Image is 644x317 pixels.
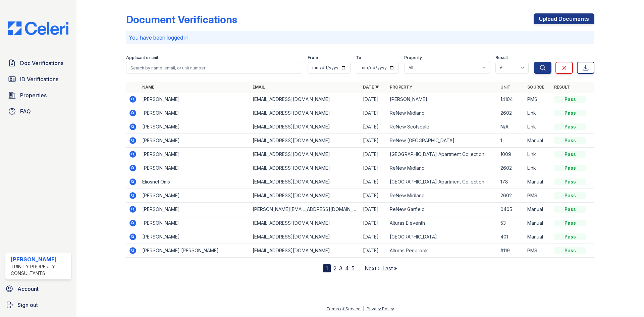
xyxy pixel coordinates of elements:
[126,13,237,25] div: Document Verifications
[500,85,511,90] a: Unit
[250,134,360,148] td: [EMAIL_ADDRESS][DOMAIN_NAME]
[308,55,318,60] label: From
[5,56,71,70] a: Doc Verifications
[498,161,525,175] td: 2602
[525,216,551,230] td: Manual
[498,189,525,203] td: 2602
[126,62,302,74] input: Search by name, email, or unit number
[498,230,525,244] td: 401
[250,148,360,161] td: [EMAIL_ADDRESS][DOMAIN_NAME]
[525,230,551,244] td: Manual
[253,85,265,90] a: Email
[250,175,360,189] td: [EMAIL_ADDRESS][DOMAIN_NAME]
[363,85,379,90] a: Date ▼
[356,55,361,60] label: To
[140,230,250,244] td: [PERSON_NAME]
[498,244,525,258] td: #119
[382,265,397,272] a: Last »
[140,161,250,175] td: [PERSON_NAME]
[387,148,497,161] td: [GEOGRAPHIC_DATA] Apartment Collection
[554,192,586,199] div: Pass
[554,220,586,226] div: Pass
[140,106,250,120] td: [PERSON_NAME]
[250,93,360,106] td: [EMAIL_ADDRESS][DOMAIN_NAME]
[387,120,497,134] td: ReNew Scotsdale
[250,189,360,203] td: [EMAIL_ADDRESS][DOMAIN_NAME]
[3,298,74,312] button: Sign out
[140,203,250,216] td: [PERSON_NAME]
[11,263,68,277] div: Trinity Property Consultants
[360,216,387,230] td: [DATE]
[387,203,497,216] td: ReNew Garfield
[142,85,154,90] a: Name
[339,265,342,272] a: 3
[3,282,74,296] a: Account
[554,233,586,240] div: Pass
[387,175,497,189] td: [GEOGRAPHIC_DATA] Apartment Collection
[140,93,250,106] td: [PERSON_NAME]
[20,59,63,67] span: Doc Verifications
[387,230,497,244] td: [GEOGRAPHIC_DATA]
[11,255,68,263] div: [PERSON_NAME]
[525,244,551,258] td: PMS
[525,120,551,134] td: Link
[554,110,586,116] div: Pass
[360,148,387,161] td: [DATE]
[17,285,39,293] span: Account
[360,134,387,148] td: [DATE]
[333,265,336,272] a: 2
[250,203,360,216] td: [PERSON_NAME][EMAIL_ADDRESS][DOMAIN_NAME]
[404,55,422,60] label: Property
[554,165,586,171] div: Pass
[17,301,38,309] span: Sign out
[387,189,497,203] td: ReNew Midland
[250,106,360,120] td: [EMAIL_ADDRESS][DOMAIN_NAME]
[250,244,360,258] td: [EMAIL_ADDRESS][DOMAIN_NAME]
[360,203,387,216] td: [DATE]
[387,244,497,258] td: Alturas Penbrook
[360,230,387,244] td: [DATE]
[250,230,360,244] td: [EMAIL_ADDRESS][DOMAIN_NAME]
[5,72,71,86] a: ID Verifications
[5,105,71,118] a: FAQ
[250,161,360,175] td: [EMAIL_ADDRESS][DOMAIN_NAME]
[525,134,551,148] td: Manual
[498,148,525,161] td: 1009
[534,13,594,24] a: Upload Documents
[498,93,525,106] td: 14104
[140,120,250,134] td: [PERSON_NAME]
[525,203,551,216] td: Manual
[554,247,586,254] div: Pass
[363,306,364,311] div: |
[527,85,544,90] a: Source
[554,85,570,90] a: Result
[323,264,331,272] div: 1
[387,93,497,106] td: [PERSON_NAME]
[387,216,497,230] td: Alturas Eleventh
[345,265,349,272] a: 4
[367,306,394,311] a: Privacy Policy
[525,93,551,106] td: PMS
[126,55,158,60] label: Applicant or unit
[365,265,380,272] a: Next ›
[250,216,360,230] td: [EMAIL_ADDRESS][DOMAIN_NAME]
[554,137,586,144] div: Pass
[20,107,31,115] span: FAQ
[352,265,355,272] a: 5
[525,175,551,189] td: Manual
[357,264,362,272] span: …
[525,161,551,175] td: Link
[140,244,250,258] td: [PERSON_NAME] [PERSON_NAME]
[554,206,586,213] div: Pass
[140,189,250,203] td: [PERSON_NAME]
[554,123,586,130] div: Pass
[525,106,551,120] td: Link
[140,148,250,161] td: [PERSON_NAME]
[387,134,497,148] td: ReNew [GEOGRAPHIC_DATA]
[140,175,250,189] td: Eliosnel Oms
[360,189,387,203] td: [DATE]
[554,178,586,185] div: Pass
[498,175,525,189] td: 178
[20,91,47,99] span: Properties
[495,55,508,60] label: Result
